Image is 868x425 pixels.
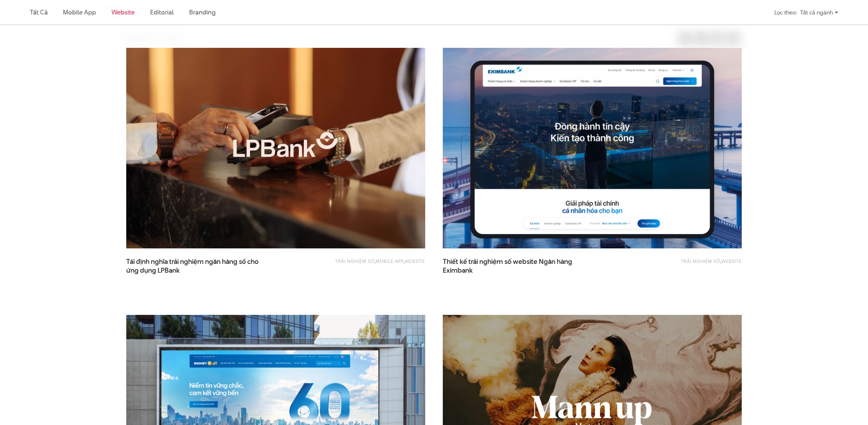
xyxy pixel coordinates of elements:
a: Website [721,258,742,264]
span: ứng dụng LPBank [126,266,180,275]
a: Branding [189,8,215,17]
a: Website [111,8,135,17]
div: , , [306,257,425,271]
div: , [622,257,742,271]
a: Trải nghiệm số [335,258,375,264]
img: Eximbank Website Portal [428,38,757,258]
a: Thiết kế trải nghiệm số website Ngân hàngEximbank [443,257,583,275]
span: Thiết kế trải nghiệm số website Ngân hàng [443,257,583,275]
a: Mobile app [376,258,404,264]
span: Eximbank [443,266,473,275]
img: LPBank Thumb [126,48,425,248]
a: Trải nghiệm số [681,258,720,264]
span: Tái định nghĩa trải nghiệm ngân hàng số cho [126,257,267,275]
a: Tái định nghĩa trải nghiệm ngân hàng số choứng dụng LPBank [126,257,267,275]
a: Website [405,258,425,264]
a: Editorial [150,8,174,17]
